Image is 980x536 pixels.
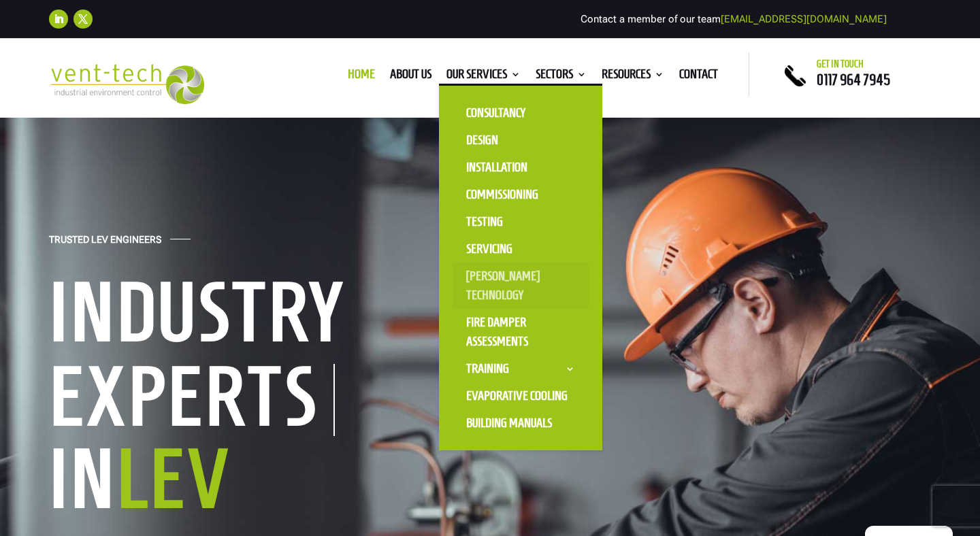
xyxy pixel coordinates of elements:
a: Home [348,69,375,84]
a: Fire Damper Assessments [453,309,589,355]
a: Servicing [453,235,589,263]
a: Our Services [446,69,521,84]
a: [EMAIL_ADDRESS][DOMAIN_NAME] [721,13,887,25]
span: Contact a member of our team [581,13,887,25]
span: LEV [116,434,231,523]
a: Resources [602,69,664,84]
a: Follow on X [73,10,93,29]
a: Building Manuals [453,409,589,437]
a: Design [453,127,589,154]
h4: Trusted LEV Engineers [49,234,161,252]
a: [PERSON_NAME] Technology [453,263,589,309]
a: About us [390,69,431,84]
a: Contact [679,69,718,84]
a: Follow on LinkedIn [49,10,68,29]
a: 0117 964 7945 [817,71,890,88]
img: 2023-09-27T08_35_16.549ZVENT-TECH---Clear-background [49,64,204,103]
a: Evaporative Cooling [453,382,589,409]
h1: Industry [49,269,471,362]
a: Installation [453,154,589,181]
a: Consultancy [453,99,589,127]
a: Training [453,355,589,382]
a: Testing [453,208,589,235]
h1: In [49,436,471,529]
span: Get in touch [817,58,864,69]
a: Commissioning [453,181,589,208]
a: Sectors [536,69,587,84]
h1: Experts [49,364,335,436]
